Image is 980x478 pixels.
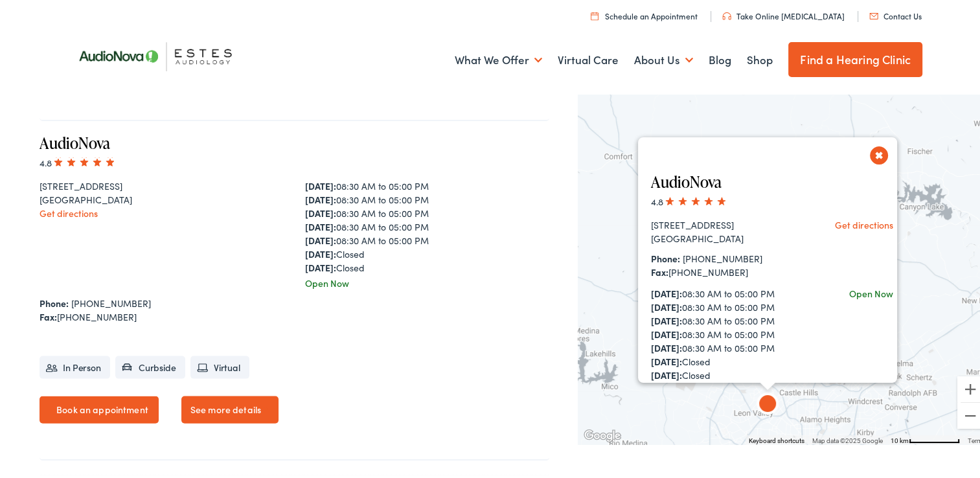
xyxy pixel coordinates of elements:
strong: [DATE]: [304,258,336,271]
li: Curbside [115,354,185,376]
li: In Person [40,354,110,376]
strong: [DATE]: [304,231,336,244]
a: Open this area in Google Maps (opens a new window) [581,425,624,442]
strong: [DATE]: [304,190,336,203]
a: Shop [747,34,773,82]
div: AudioNova [747,382,788,424]
div: 08:30 AM to 05:00 PM 08:30 AM to 05:00 PM 08:30 AM to 05:00 PM 08:30 AM to 05:00 PM 08:30 AM to 0... [304,177,549,272]
div: [STREET_ADDRESS] [651,215,798,229]
a: What We Offer [455,34,542,82]
div: [PHONE_NUMBER] [651,262,798,276]
div: 08:30 AM to 05:00 PM 08:30 AM to 05:00 PM 08:30 AM to 05:00 PM 08:30 AM to 05:00 PM 08:30 AM to 0... [651,284,798,379]
strong: [DATE]: [651,324,682,337]
a: [PHONE_NUMBER] [683,249,762,262]
strong: Phone: [651,249,680,262]
span: Map data ©2025 Google [812,435,883,442]
a: [PHONE_NUMBER] [71,294,151,307]
div: [GEOGRAPHIC_DATA] [651,229,798,242]
a: Contact Us [869,8,922,19]
span: 4.8 [40,154,117,166]
strong: [DATE]: [304,177,336,190]
a: Virtual Care [558,34,619,82]
strong: [DATE]: [651,365,682,378]
strong: Fax: [40,308,57,321]
img: utility icon [722,10,731,17]
strong: [DATE]: [651,284,682,297]
a: Take Online [MEDICAL_DATA] [722,8,845,19]
a: Find a Hearing Clinic [788,40,922,74]
div: [GEOGRAPHIC_DATA] [40,190,284,204]
span: 10 km [891,435,909,442]
strong: [DATE]: [304,218,336,231]
div: [STREET_ADDRESS] [40,177,284,190]
strong: Fax: [651,262,668,275]
button: Keyboard shortcuts [749,434,804,443]
a: AudioNova [40,130,110,151]
button: Close [868,141,891,164]
li: Virtual [190,354,249,376]
div: Open Now [849,284,893,297]
a: Book an appointment [40,394,159,421]
strong: [DATE]: [651,311,682,324]
a: AudioNova [651,168,722,190]
img: Google [581,425,624,442]
a: Get directions [835,215,893,228]
a: Blog [709,34,731,82]
strong: [DATE]: [304,204,336,217]
img: utility icon [869,10,878,17]
strong: Phone: [40,294,69,307]
strong: [DATE]: [304,245,336,258]
button: Map Scale: 10 km per 75 pixels [887,433,964,442]
a: See more details [181,394,279,421]
strong: [DATE]: [651,297,682,310]
div: [PHONE_NUMBER] [40,308,549,321]
strong: [DATE]: [651,352,682,365]
a: Get directions [40,204,98,217]
a: Schedule an Appointment [591,8,698,19]
strong: [DATE]: [651,338,682,351]
a: About Us [634,34,693,82]
div: Open Now [304,274,549,288]
span: 4.8 [651,192,728,205]
img: utility icon [591,9,598,17]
